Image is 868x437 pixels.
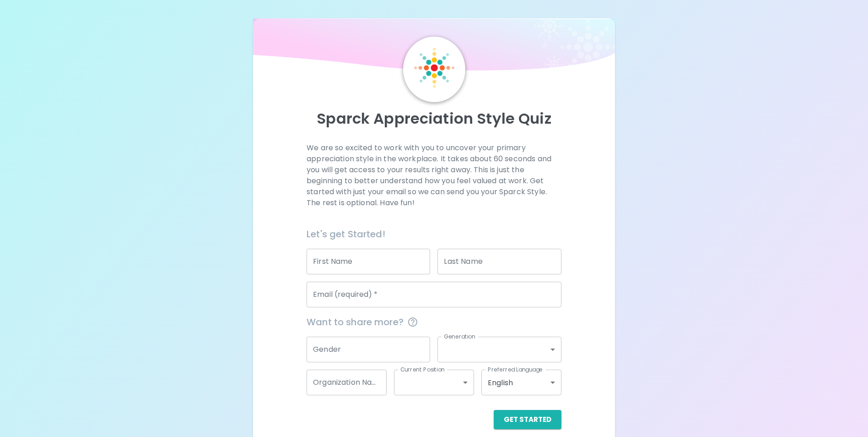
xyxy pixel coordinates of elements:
button: Get Started [494,410,561,429]
p: We are so excited to work with you to uncover your primary appreciation style in the workplace. I... [307,142,561,208]
p: Sparck Appreciation Style Quiz [264,109,604,128]
img: wave [253,18,615,75]
img: Sparck Logo [414,48,454,88]
label: Current Position [400,366,445,373]
div: English [481,370,561,395]
label: Generation [444,333,475,340]
span: Want to share more? [307,315,561,329]
h6: Let's get Started! [307,227,561,241]
label: Preferred Language [488,366,543,373]
svg: This information is completely confidential and only used for aggregated appreciation studies at ... [407,317,418,328]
